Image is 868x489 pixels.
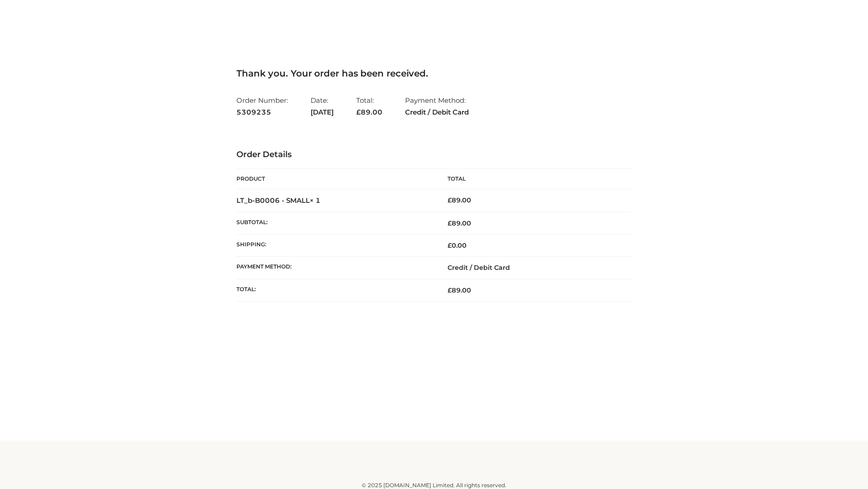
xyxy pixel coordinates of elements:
bdi: 89.00 [448,196,471,204]
strong: LT_b-B0006 - SMALL [236,196,321,205]
h3: Order Details [236,150,632,160]
span: £ [356,108,361,116]
strong: × 1 [310,196,321,205]
th: Subtotal: [236,212,434,234]
th: Total: [236,279,434,301]
th: Shipping: [236,235,434,257]
span: £ [448,286,452,294]
td: Credit / Debit Card [434,257,632,279]
span: £ [448,219,452,227]
span: 89.00 [448,286,471,294]
li: Total: [356,92,382,120]
li: Payment Method: [405,92,469,120]
span: 89.00 [356,108,382,116]
th: Total [434,169,632,189]
span: £ [448,196,452,204]
strong: [DATE] [311,106,334,118]
strong: 5309235 [236,106,288,118]
li: Date: [311,92,334,120]
bdi: 0.00 [448,241,467,249]
th: Product [236,169,434,189]
h3: Thank you. Your order has been received. [236,68,632,79]
span: £ [448,241,452,249]
span: 89.00 [448,219,471,227]
th: Payment method: [236,257,434,279]
li: Order Number: [236,92,288,120]
strong: Credit / Debit Card [405,106,469,118]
